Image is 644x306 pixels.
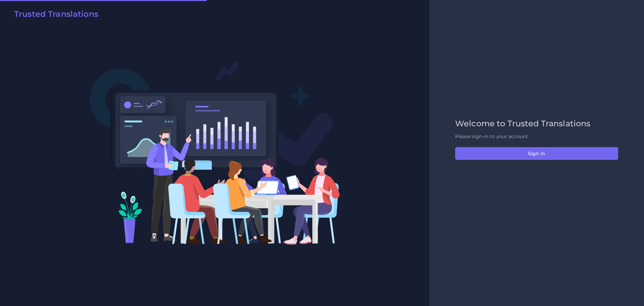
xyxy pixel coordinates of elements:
a: Trusted Translations [9,9,98,21]
p: Please sign-in to your account [455,133,618,140]
img: Login V2 [90,61,340,245]
button: Sign in [455,147,618,160]
h2: Trusted Translations [14,9,98,19]
h2: Welcome to Trusted Translations [455,119,618,129]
